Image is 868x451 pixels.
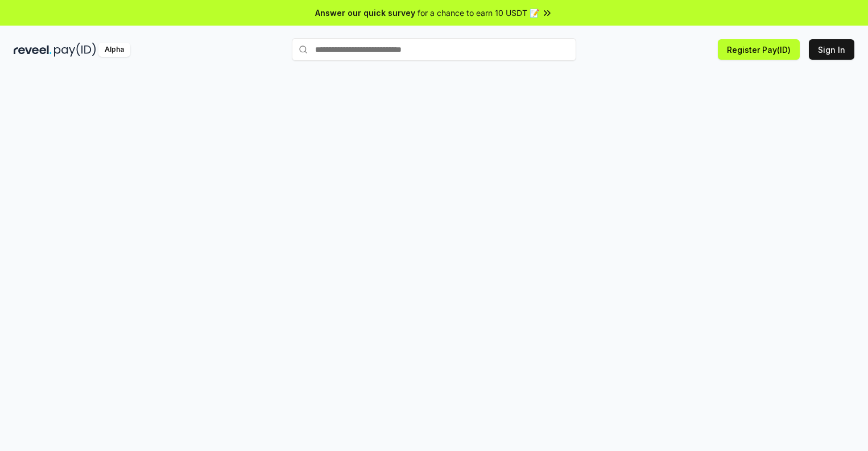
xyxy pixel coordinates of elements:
[718,39,800,60] button: Register Pay(ID)
[54,43,96,57] img: pay_id
[315,7,415,19] span: Answer our quick survey
[14,43,52,57] img: reveel_dark
[809,39,854,60] button: Sign In
[418,7,539,19] span: for a chance to earn 10 USDT 📝
[98,43,130,57] div: Alpha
